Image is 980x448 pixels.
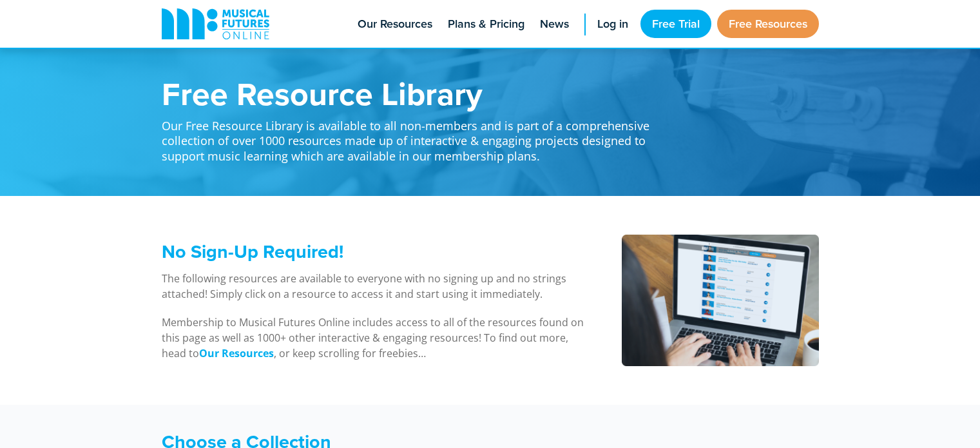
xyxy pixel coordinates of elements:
p: The following resources are available to everyone with no signing up and no strings attached! Sim... [162,271,589,302]
span: Log in [597,15,628,33]
h1: Free Resource Library [162,77,664,110]
span: Plans & Pricing [448,15,524,33]
a: Free Resources [717,10,819,38]
p: Membership to Musical Futures Online includes access to all of the resources found on this page a... [162,315,589,361]
span: News [540,15,569,33]
span: Our Resources [358,15,432,33]
a: Free Trial [640,10,711,38]
p: Our Free Resource Library is available to all non-members and is part of a comprehensive collecti... [162,110,664,164]
span: No Sign-Up Required! [162,238,343,265]
a: Our Resources [199,346,274,361]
